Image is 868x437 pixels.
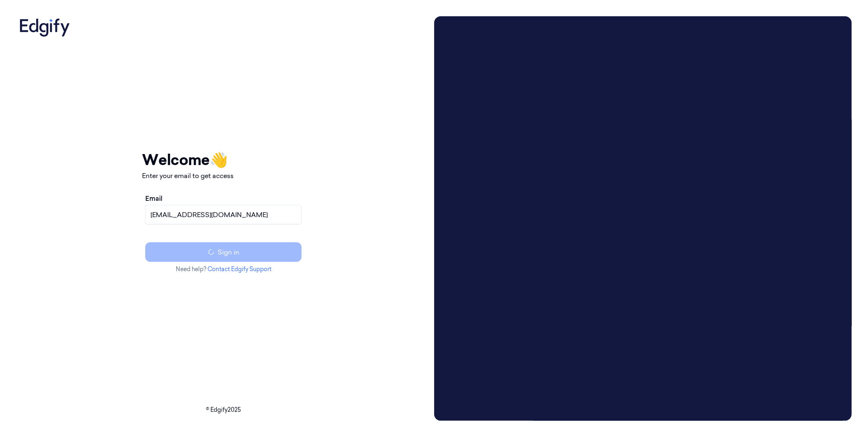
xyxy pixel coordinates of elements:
a: Contact Edgify Support [208,265,271,273]
p: Need help? [142,265,305,274]
input: name@example.com [145,205,302,224]
p: Enter your email to get access [142,171,305,180]
h1: Welcome 👋 [142,149,305,171]
p: © Edgify 2025 [16,406,431,414]
label: Email [145,193,162,203]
